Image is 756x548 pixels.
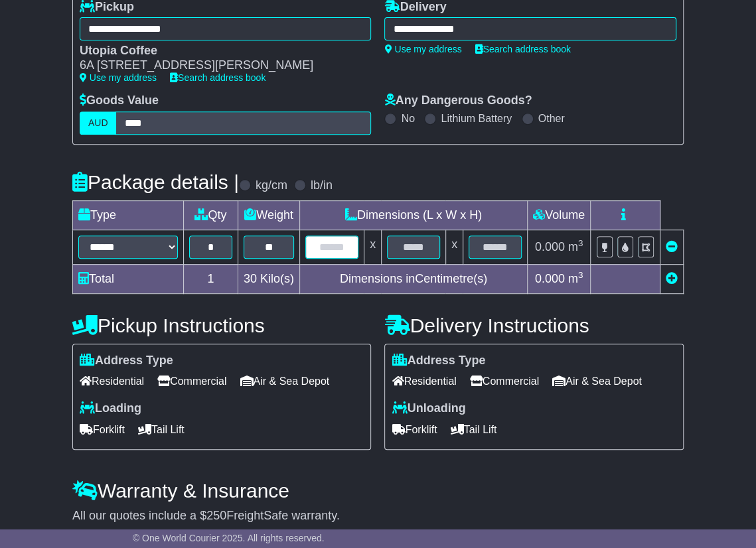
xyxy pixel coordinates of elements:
a: Search address book [475,44,571,54]
td: Dimensions in Centimetre(s) [299,264,527,293]
td: x [364,230,381,264]
label: Any Dangerous Goods? [384,94,532,108]
td: Volume [527,200,590,230]
label: AUD [80,111,117,135]
span: Forklift [392,419,437,440]
h4: Warranty & Insurance [72,480,684,502]
a: Use my address [384,44,461,54]
label: Unloading [392,401,465,416]
label: Lithium Battery [441,112,512,125]
h4: Pickup Instructions [72,314,372,336]
div: 6A [STREET_ADDRESS][PERSON_NAME] [80,58,358,73]
label: No [401,112,414,125]
span: m [568,240,583,253]
span: Residential [392,371,456,391]
span: Commercial [470,371,539,391]
td: Type [72,200,183,230]
a: Remove this item [666,240,678,253]
td: 1 [183,264,238,293]
span: Commercial [157,371,226,391]
td: x [445,230,463,264]
label: Other [538,112,565,125]
td: Qty [183,200,238,230]
span: © One World Courier 2025. All rights reserved. [133,533,325,543]
span: Forklift [80,419,125,440]
label: lb/in [311,178,333,193]
a: Search address book [170,72,265,83]
a: Add new item [666,272,678,285]
label: Address Type [80,354,173,368]
span: 250 [206,509,226,522]
a: Use my address [80,72,157,83]
span: Residential [80,371,144,391]
span: 0.000 [535,240,565,253]
label: Goods Value [80,94,159,108]
label: Address Type [392,354,485,368]
td: Weight [238,200,299,230]
div: All our quotes include a $ FreightSafe warranty. [72,509,684,523]
span: 0.000 [535,272,565,285]
h4: Package details | [72,171,239,193]
sup: 3 [578,270,583,280]
h4: Delivery Instructions [384,314,684,336]
label: kg/cm [256,178,287,193]
div: Utopia Coffee [80,44,358,58]
span: Tail Lift [450,419,496,440]
td: Kilo(s) [238,264,299,293]
td: Dimensions (L x W x H) [299,200,527,230]
sup: 3 [578,238,583,248]
td: Total [72,264,183,293]
span: Tail Lift [138,419,185,440]
label: Loading [80,401,141,416]
span: Air & Sea Depot [552,371,642,391]
span: 30 [244,272,257,285]
span: m [568,272,583,285]
span: Air & Sea Depot [240,371,329,391]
